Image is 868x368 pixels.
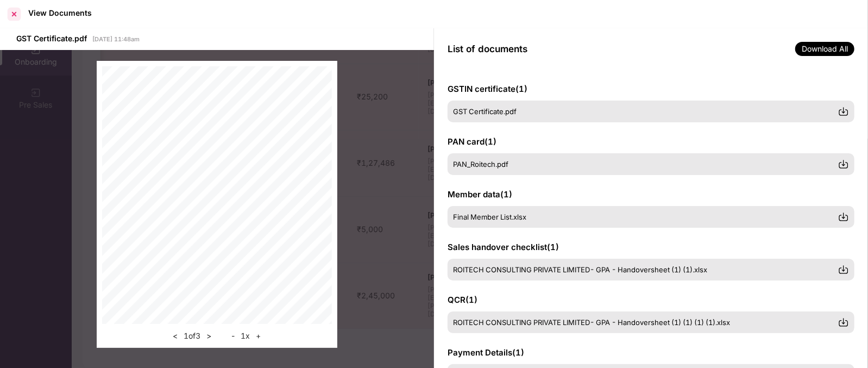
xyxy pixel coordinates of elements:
button: < [169,329,181,342]
span: PAN_Roitech.pdf [453,160,508,169]
img: svg+xml;base64,PHN2ZyBpZD0iRG93bmxvYWQtMzJ4MzIiIHhtbG5zPSJodHRwOi8vd3d3LnczLm9yZy8yMDAwL3N2ZyIgd2... [838,264,849,275]
div: 1 x [228,329,264,342]
button: > [203,329,215,342]
span: ROITECH CONSULTING PRIVATE LIMITED- GPA - Handoversheet (1) (1).xlsx [453,265,707,274]
div: View Documents [28,8,92,17]
span: QCR ( 1 ) [448,295,477,305]
span: Download All [795,42,854,56]
span: Final Member List.xlsx [453,213,526,221]
button: + [253,329,264,342]
img: svg+xml;base64,PHN2ZyBpZD0iRG93bmxvYWQtMzJ4MzIiIHhtbG5zPSJodHRwOi8vd3d3LnczLm9yZy8yMDAwL3N2ZyIgd2... [838,159,849,170]
span: Member data ( 1 ) [448,189,512,199]
img: svg+xml;base64,PHN2ZyBpZD0iRG93bmxvYWQtMzJ4MzIiIHhtbG5zPSJodHRwOi8vd3d3LnczLm9yZy8yMDAwL3N2ZyIgd2... [838,106,849,117]
span: GST Certificate.pdf [453,107,517,116]
span: [DATE] 11:48am [92,35,140,43]
span: GSTIN certificate ( 1 ) [448,84,527,94]
span: ROITECH CONSULTING PRIVATE LIMITED- GPA - Handoversheet (1) (1) (1) (1).xlsx [453,318,730,327]
span: Payment Details ( 1 ) [448,347,524,358]
button: - [228,329,238,342]
span: PAN card ( 1 ) [448,136,496,147]
span: List of documents [448,43,527,54]
div: 1 of 3 [169,329,215,342]
span: Sales handover checklist ( 1 ) [448,242,559,252]
img: svg+xml;base64,PHN2ZyBpZD0iRG93bmxvYWQtMzJ4MzIiIHhtbG5zPSJodHRwOi8vd3d3LnczLm9yZy8yMDAwL3N2ZyIgd2... [838,211,849,222]
img: svg+xml;base64,PHN2ZyBpZD0iRG93bmxvYWQtMzJ4MzIiIHhtbG5zPSJodHRwOi8vd3d3LnczLm9yZy8yMDAwL3N2ZyIgd2... [838,317,849,328]
span: GST Certificate.pdf [16,34,87,43]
